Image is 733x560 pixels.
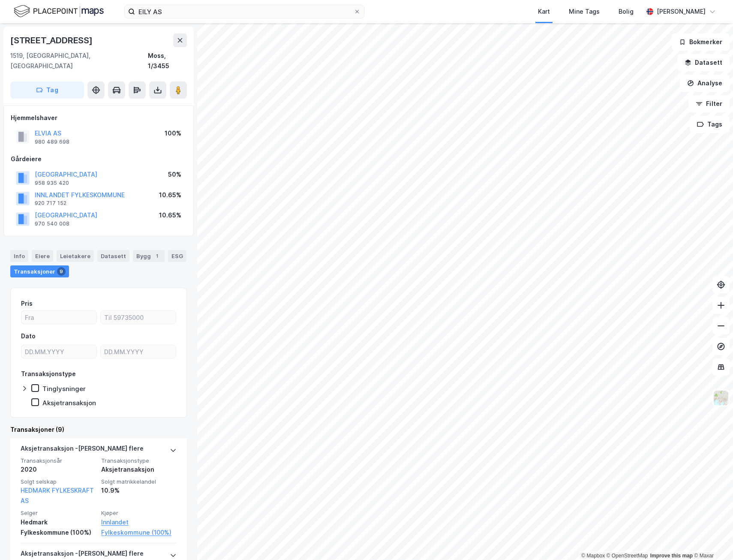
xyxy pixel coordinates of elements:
div: Kart [538,6,550,17]
div: Tinglysninger [42,385,86,393]
div: Aksjetransaksjon - [PERSON_NAME] flere [21,443,144,457]
iframe: Chat Widget [690,519,733,560]
div: 10.65% [159,190,181,200]
div: 958 935 420 [35,180,69,187]
div: 10.65% [159,210,181,220]
div: Gårdeiere [11,154,186,164]
input: DD.MM.YYYY [21,345,96,358]
div: Dato [21,331,36,341]
img: Z [713,390,729,406]
button: Filter [688,95,730,112]
input: Til 59735000 [101,311,176,324]
button: Analyse [680,75,730,92]
a: Improve this map [650,553,693,559]
button: Bokmerker [672,33,730,51]
div: 2020 [21,464,96,475]
input: DD.MM.YYYY [101,345,176,358]
div: Aksjetransaksjon [42,399,96,407]
div: Moss, 1/3455 [148,51,187,71]
div: Pris [21,298,33,309]
span: Kjøper [101,509,177,517]
img: logo.f888ab2527a4732fd821a326f86c7f29.svg [14,4,104,19]
div: [STREET_ADDRESS] [10,33,94,47]
a: Innlandet Fylkeskommune (100%) [101,517,177,538]
div: 10.9% [101,485,177,496]
div: [PERSON_NAME] [657,6,706,17]
div: Transaksjoner (9) [10,425,187,435]
span: Selger [21,509,96,517]
span: Transaksjonsår [21,457,96,464]
div: Hedmark Fylkeskommune (100%) [21,517,96,538]
div: 1519, [GEOGRAPHIC_DATA], [GEOGRAPHIC_DATA] [10,51,148,71]
div: Transaksjoner [10,265,69,277]
input: Søk på adresse, matrikkel, gårdeiere, leietakere eller personer [135,5,354,18]
div: 9 [57,267,66,276]
button: Tags [690,116,730,133]
div: Hjemmelshaver [11,113,186,123]
button: Datasett [677,54,730,71]
div: Aksjetransaksjon [101,464,177,475]
div: Bolig [619,6,634,17]
div: Bygg [133,250,165,262]
input: Fra [21,311,96,324]
span: Solgt selskap [21,478,96,485]
div: Leietakere [57,250,94,262]
div: 50% [168,169,181,180]
div: Transaksjonstype [21,369,76,379]
div: 970 540 008 [35,220,69,227]
div: 1 [153,252,161,260]
div: 920 717 152 [35,200,66,207]
div: ESG [168,250,186,262]
button: Tag [10,81,84,99]
div: Eiere [32,250,53,262]
div: 100% [165,128,181,138]
div: Info [10,250,28,262]
a: Mapbox [581,553,605,559]
a: OpenStreetMap [607,553,648,559]
div: Datasett [97,250,129,262]
span: Transaksjonstype [101,457,177,464]
div: 980 489 698 [35,138,69,145]
div: Mine Tags [569,6,600,17]
a: HEDMARK FYLKESKRAFT AS [21,487,94,504]
span: Solgt matrikkelandel [101,478,177,485]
